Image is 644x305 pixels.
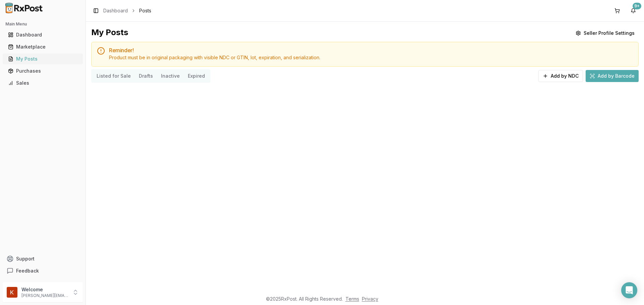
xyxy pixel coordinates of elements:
[3,3,46,13] img: RxPost Logo
[93,71,135,81] button: Listed for Sale
[109,48,633,53] h5: Reminder!
[21,293,68,298] p: [PERSON_NAME][EMAIL_ADDRESS][DOMAIN_NAME]
[362,296,378,302] a: Privacy
[633,3,641,9] div: 9+
[345,296,359,302] a: Terms
[621,282,637,298] div: Open Intercom Messenger
[5,29,80,41] a: Dashboard
[21,286,68,293] p: Welcome
[7,287,17,298] img: User avatar
[3,29,83,40] button: Dashboard
[3,66,83,76] button: Purchases
[157,71,184,81] button: Inactive
[8,44,77,50] div: Marketplace
[135,71,157,81] button: Drafts
[628,5,639,16] button: 9+
[572,27,639,39] button: Seller Profile Settings
[5,77,80,89] a: Sales
[5,65,80,77] a: Purchases
[3,265,83,277] button: Feedback
[3,78,83,88] button: Sales
[538,70,583,82] button: Add by NDC
[184,71,209,81] button: Expired
[8,56,77,62] div: My Posts
[8,31,77,38] div: Dashboard
[586,70,639,82] button: Add by Barcode
[8,68,77,74] div: Purchases
[5,53,80,65] a: My Posts
[139,7,151,14] span: Posts
[109,54,633,61] div: Product must be in original packaging with visible NDC or GTIN, lot, expiration, and serialization.
[5,41,80,53] a: Marketplace
[103,7,128,14] a: Dashboard
[3,253,83,265] button: Support
[91,27,128,39] div: My Posts
[16,268,39,274] span: Feedback
[5,21,80,27] h2: Main Menu
[3,54,83,64] button: My Posts
[103,7,151,14] nav: breadcrumb
[8,80,77,86] div: Sales
[3,42,83,52] button: Marketplace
